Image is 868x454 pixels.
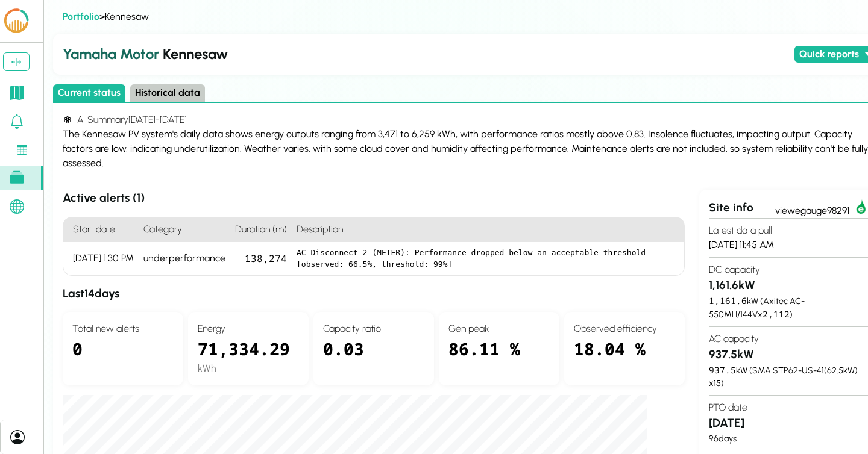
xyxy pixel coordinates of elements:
h4: Observed efficiency [574,322,675,336]
h3: Last 14 days [63,285,685,303]
h4: Start date [63,217,139,242]
h4: Capacity ratio [323,322,424,336]
span: 937.5 [709,364,736,376]
div: kWh [198,361,299,376]
h4: Description [292,217,684,242]
button: Current status [53,84,125,102]
h4: Energy [198,322,299,336]
div: 71,334.29 [198,336,299,361]
h3: Active alerts ( 1 ) [63,190,685,207]
img: LCOE.ai [2,7,31,35]
div: Site info [709,199,775,218]
pre: AC Disconnect 2 (METER): Performance dropped below an acceptable threshold [observed: 66.5%, thre... [297,247,675,270]
div: 0.03 [323,336,424,376]
span: 2,112 [763,308,790,320]
div: 0 [72,336,174,376]
span: Yamaha Motor [63,45,159,63]
div: 18.04 % [574,336,675,376]
span: 15 [714,378,721,388]
a: Portfolio [63,11,99,22]
h4: Total new alerts [72,322,174,336]
h4: Category [139,217,230,242]
button: Historical data [130,84,205,102]
span: 1,161.6 [709,295,747,306]
div: [DATE] 1:30 PM [63,242,139,275]
div: underperformance [139,242,230,275]
h4: Gen peak [448,322,550,336]
div: 138,274 [230,242,292,275]
h4: Duration (m) [230,217,292,242]
div: 86.11 % [448,336,550,376]
h2: Kennesaw [63,43,790,65]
